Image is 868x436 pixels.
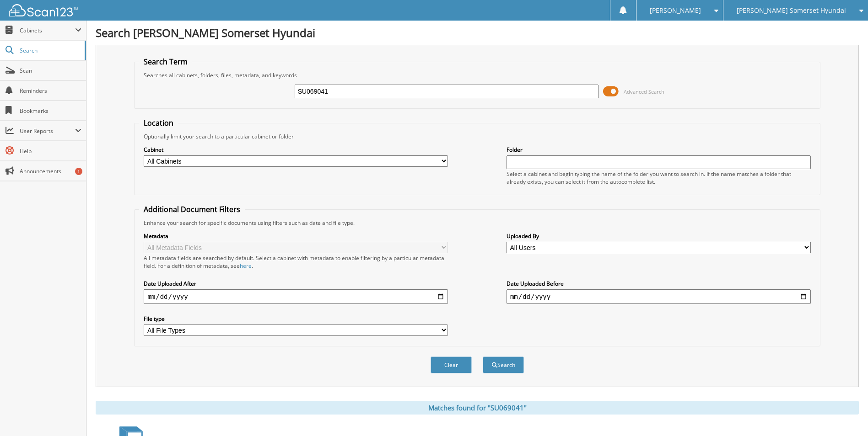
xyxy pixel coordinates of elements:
legend: Additional Document Filters [139,204,245,214]
legend: Location [139,118,178,128]
img: scan123-logo-white.svg [9,4,78,16]
div: Searches all cabinets, folders, files, metadata, and keywords [139,71,815,79]
span: [PERSON_NAME] Somerset Hyundai [737,8,846,13]
div: All metadata fields are searched by default. Select a cabinet with metadata to enable filtering b... [144,254,448,270]
span: Announcements [20,167,81,175]
div: 1 [75,168,82,175]
label: Date Uploaded Before [507,280,811,287]
label: Cabinet [144,146,448,154]
div: Enhance your search for specific documents using filters such as date and file type. [139,219,815,227]
label: Date Uploaded After [144,280,448,287]
a: here [240,262,252,270]
div: Matches found for "SU069041" [96,401,859,415]
label: Uploaded By [507,232,811,240]
span: Search [20,47,80,54]
label: Folder [507,146,811,154]
span: Scan [20,67,81,74]
span: Help [20,147,81,155]
h1: Search [PERSON_NAME] Somerset Hyundai [96,25,859,40]
legend: Search Term [139,57,192,67]
span: Cabinets [20,27,75,34]
button: Clear [431,356,472,373]
input: end [507,289,811,304]
span: Bookmarks [20,107,81,115]
button: Search [483,356,524,373]
div: Optionally limit your search to a particular cabinet or folder [139,133,815,140]
div: Select a cabinet and begin typing the name of the folder you want to search in. If the name match... [507,170,811,186]
span: Reminders [20,87,81,95]
span: User Reports [20,127,75,135]
label: Metadata [144,232,448,240]
span: Advanced Search [624,88,664,95]
span: [PERSON_NAME] [650,8,701,13]
input: start [144,289,448,304]
label: File type [144,315,448,323]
